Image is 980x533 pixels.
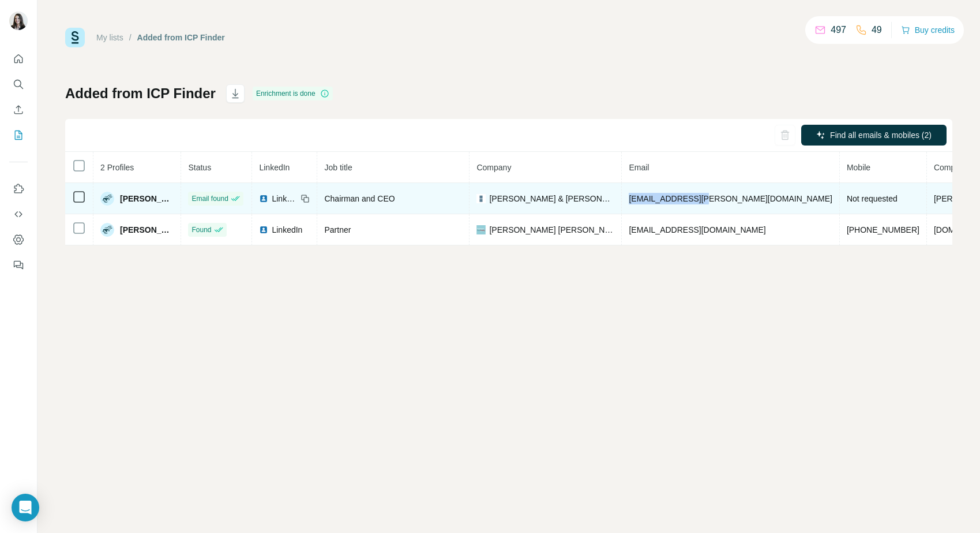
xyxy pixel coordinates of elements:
[872,23,882,37] p: 49
[629,163,649,172] span: Email
[901,22,955,38] button: Buy credits
[629,225,765,234] span: [EMAIL_ADDRESS][DOMAIN_NAME]
[259,194,268,203] img: LinkedIn logo
[192,193,228,204] span: Email found
[629,194,832,203] span: [EMAIL_ADDRESS][PERSON_NAME][DOMAIN_NAME]
[272,193,297,204] span: LinkedIn
[9,49,28,69] button: Quick start
[9,74,28,95] button: Search
[120,224,174,236] span: [PERSON_NAME]
[847,163,870,172] span: Mobile
[830,129,932,141] span: Find all emails & mobiles (2)
[831,23,846,37] p: 497
[100,223,114,237] img: Avatar
[324,163,352,172] span: Job title
[9,178,28,199] button: Use Surfe on LinkedIn
[65,28,85,47] img: Surfe Logo
[489,193,614,204] span: [PERSON_NAME] & [PERSON_NAME]
[324,194,395,203] span: Chairman and CEO
[801,125,947,146] button: Find all emails & mobiles (2)
[129,32,132,43] li: /
[476,225,486,234] img: company-logo
[9,229,28,250] button: Dashboard
[100,192,114,206] img: Avatar
[188,163,211,172] span: Status
[476,163,511,172] span: Company
[259,225,268,234] img: LinkedIn logo
[259,163,290,172] span: LinkedIn
[324,225,351,234] span: Partner
[100,163,134,172] span: 2 Profiles
[65,84,216,103] h1: Added from ICP Finder
[9,255,28,275] button: Feedback
[137,32,225,43] div: Added from ICP Finder
[12,494,39,521] div: Open Intercom Messenger
[9,204,28,225] button: Use Surfe API
[476,194,486,203] img: company-logo
[9,12,28,30] img: Avatar
[9,125,28,146] button: My lists
[192,225,211,235] span: Found
[9,99,28,120] button: Enrich CSV
[847,194,898,203] span: Not requested
[96,33,123,42] a: My lists
[272,224,302,236] span: LinkedIn
[253,87,333,100] div: Enrichment is done
[120,193,174,204] span: [PERSON_NAME]
[847,225,919,234] span: [PHONE_NUMBER]
[489,224,614,236] span: [PERSON_NAME] [PERSON_NAME]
